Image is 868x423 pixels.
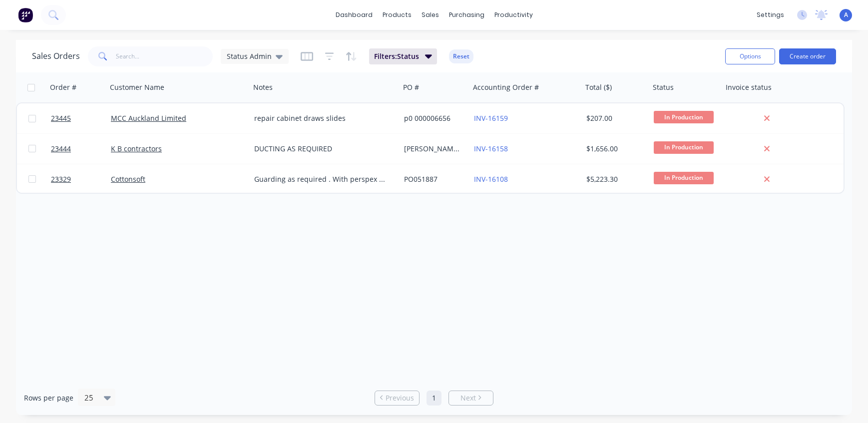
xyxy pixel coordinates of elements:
a: 23445 [51,103,111,133]
div: $1,656.00 [586,144,643,154]
a: dashboard [331,7,378,22]
div: Guarding as required . With perspex and powder coated [254,174,389,184]
div: DUCTING AS REQUIRED [254,144,389,154]
div: $5,223.30 [586,174,643,184]
img: Factory [18,7,33,22]
a: Previous page [375,393,419,403]
a: MCC Auckland Limited [111,113,186,123]
a: Next page [449,393,493,403]
div: Accounting Order # [473,82,539,92]
a: INV-16108 [474,174,508,184]
button: Filters:Status [369,48,437,64]
input: Search... [116,46,213,66]
span: 23444 [51,144,71,154]
span: Status Admin [227,51,272,61]
span: Previous [386,393,414,403]
div: productivity [489,7,538,22]
a: 23444 [51,134,111,164]
div: Total ($) [585,82,612,92]
span: Filters: Status [374,51,419,61]
div: purchasing [444,7,489,22]
a: Page 1 is your current page [427,391,441,406]
button: Create order [779,48,836,64]
span: In Production [654,172,714,184]
span: Rows per page [24,393,73,403]
h1: Sales Orders [32,51,80,61]
div: PO051887 [404,174,463,184]
span: A [844,10,848,19]
span: In Production [654,141,714,154]
div: [PERSON_NAME] concrete E/T [404,144,463,154]
span: 23329 [51,174,71,184]
span: 23445 [51,113,71,123]
a: INV-16158 [474,144,508,153]
a: INV-16159 [474,113,508,123]
button: Reset [449,49,473,63]
div: Status [653,82,674,92]
div: Customer Name [110,82,164,92]
a: 23329 [51,164,111,194]
button: Options [725,48,775,64]
div: $207.00 [586,113,643,123]
a: Cottonsoft [111,174,145,184]
div: p0 000006656 [404,113,463,123]
a: K B contractors [111,144,162,153]
div: Order # [50,82,76,92]
div: settings [752,7,789,22]
div: repair cabinet draws slides [254,113,389,123]
div: sales [417,7,444,22]
div: PO # [403,82,419,92]
span: In Production [654,111,714,123]
ul: Pagination [371,391,497,406]
span: Next [460,393,476,403]
div: Invoice status [726,82,772,92]
div: Notes [253,82,273,92]
div: products [378,7,417,22]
